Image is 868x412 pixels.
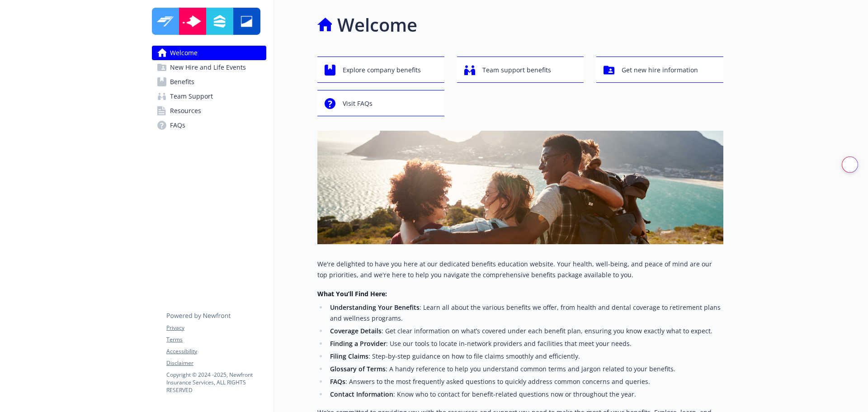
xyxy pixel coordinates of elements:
img: overview page banner [317,131,723,244]
li: : Get clear information on what’s covered under each benefit plan, ensuring you know exactly what... [327,326,723,336]
li: : Learn all about the various benefits we offer, from health and dental coverage to retirement pl... [327,302,723,324]
span: FAQs [170,118,185,133]
li: : Step-by-step guidance on how to file claims smoothly and efficiently. [327,351,723,362]
a: Team Support [152,89,266,104]
li: : Know who to contact for benefit-related questions now or throughout the year. [327,389,723,400]
strong: Contact Information [330,390,393,398]
span: Explore company benefits [343,62,421,79]
span: Welcome [170,46,198,60]
span: Get new hire information [622,62,698,79]
a: Accessibility [166,347,266,355]
strong: Filing Claims [330,352,368,360]
a: FAQs [152,118,266,133]
span: Team support benefits [482,62,551,79]
strong: What You’ll Find Here: [317,289,387,298]
button: Visit FAQs [317,90,444,116]
span: Visit FAQs [343,95,373,112]
span: Team Support [170,89,213,104]
a: Resources [152,104,266,118]
a: Privacy [166,324,266,332]
button: Explore company benefits [317,57,444,83]
span: New Hire and Life Events [170,60,246,75]
li: : A handy reference to help you understand common terms and jargon related to your benefits. [327,364,723,374]
span: Benefits [170,75,194,89]
p: We're delighted to have you here at our dedicated benefits education website. Your health, well-b... [317,259,723,280]
strong: Understanding Your Benefits [330,303,420,312]
strong: Coverage Details [330,327,382,335]
a: New Hire and Life Events [152,60,266,75]
button: Get new hire information [596,57,723,83]
li: : Use our tools to locate in-network providers and facilities that meet your needs. [327,338,723,349]
span: Resources [170,104,201,118]
strong: FAQs [330,377,345,386]
li: : Answers to the most frequently asked questions to quickly address common concerns and queries. [327,376,723,387]
strong: Finding a Provider [330,339,386,348]
p: Copyright © 2024 - 2025 , Newfront Insurance Services, ALL RIGHTS RESERVED [166,371,266,394]
a: Benefits [152,75,266,89]
h1: Welcome [337,11,417,38]
button: Team support benefits [457,57,584,83]
strong: Glossary of Terms [330,365,386,373]
a: Disclaimer [166,359,266,367]
a: Welcome [152,46,266,60]
a: Terms [166,336,266,344]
